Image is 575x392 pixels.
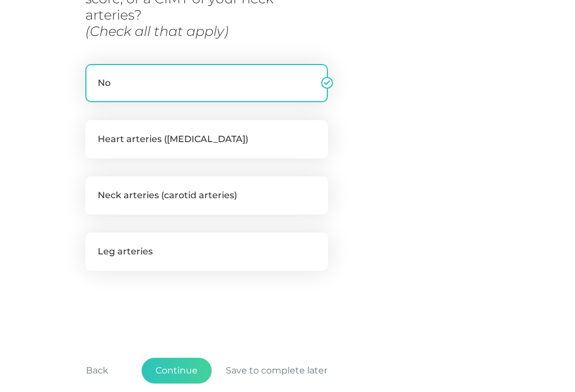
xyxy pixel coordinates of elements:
label: No [85,64,328,102]
button: Save to complete later [212,358,341,384]
i: (Check all that apply) [85,23,229,39]
label: Neck arteries (carotid arteries) [85,176,328,215]
button: Continue [142,358,212,384]
label: Leg arteries [85,233,328,271]
label: Heart arteries ([MEDICAL_DATA]) [85,120,328,158]
button: Back [72,358,122,384]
